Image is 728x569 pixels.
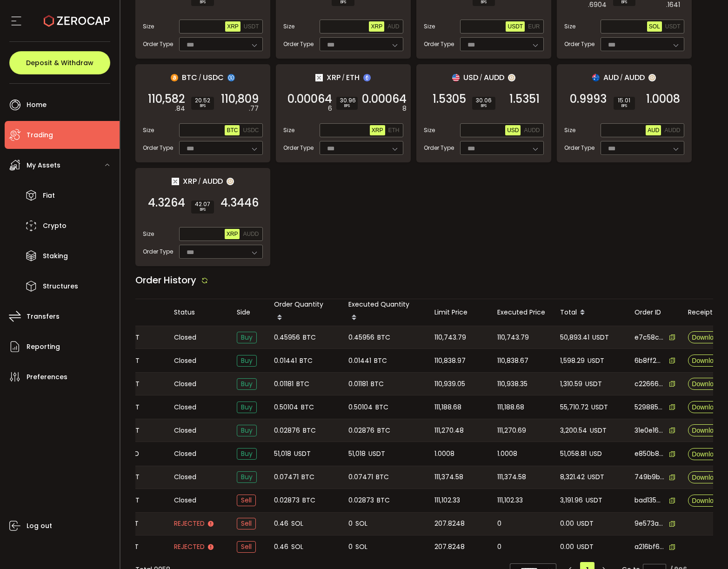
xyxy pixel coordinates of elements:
[237,378,257,390] span: Buy
[424,144,454,152] span: Order Type
[143,144,173,152] span: Order Type
[43,280,78,293] span: Structures
[348,542,353,552] span: 0
[371,379,384,389] span: BTC
[174,495,196,505] span: Closed
[634,379,664,389] span: c2266681-c4df-43e7-b4cb-c7688f5d9c69
[434,542,465,552] span: 207.8248
[237,332,257,343] span: Buy
[646,125,661,135] button: AUD
[620,74,623,82] em: /
[497,542,501,552] span: 0
[490,307,553,318] div: Executed Price
[476,103,492,109] i: BPS
[291,542,303,552] span: SOL
[480,74,482,82] em: /
[452,74,460,81] img: usd_portfolio.svg
[692,381,721,387] span: Download
[27,370,67,384] span: Preferences
[227,74,235,81] img: usdc_portfolio.svg
[560,355,585,366] span: 1,598.29
[348,332,374,343] span: 0.45956
[508,74,515,81] img: zuPXiwguUFiBOIQyqLOiXsnnNitlx7q4LCwEbLHADjIpTka+Lip0HH8D0VTrd02z+wEAAAAASUVORK5CYII=
[291,518,303,529] span: SOL
[476,98,492,103] span: 30.06
[195,98,210,103] span: 20.52
[375,402,388,413] span: BTC
[148,198,185,208] span: 4.3264
[386,21,401,32] button: AUD
[617,98,631,103] span: 15.01
[592,74,600,81] img: aud_portfolio.svg
[524,127,540,134] span: AUDD
[43,249,68,263] span: Staking
[688,424,725,436] button: Download
[564,40,594,48] span: Order Type
[227,231,238,237] span: XRP
[249,104,259,114] em: .77
[348,472,373,482] span: 0.07471
[497,379,528,389] span: 110,938.35
[174,402,196,412] span: Closed
[497,518,501,529] span: 0
[560,542,574,552] span: 0.00
[603,72,619,83] span: AUD
[302,495,315,506] span: BTC
[27,340,60,354] span: Reporting
[348,402,373,413] span: 0.50104
[301,402,314,413] span: BTC
[388,127,400,134] span: ETH
[649,23,660,30] span: SOL
[274,542,288,552] span: 0.46
[560,379,582,389] span: 1,310.59
[634,449,664,459] span: e850b82a-ec0d-4631-a7d3-6608f0bb70da
[27,159,60,172] span: My Assets
[274,355,297,366] span: 0.01441
[229,307,267,318] div: Side
[348,518,353,529] span: 0
[174,333,196,342] span: Closed
[202,175,223,187] span: AUDD
[617,103,631,109] i: BPS
[507,127,519,134] span: USD
[424,126,435,134] span: Size
[315,74,323,81] img: xrp_portfolio.png
[369,21,384,32] button: XRP
[377,332,390,343] span: BTC
[505,125,521,135] button: USD
[175,104,185,114] em: .84
[182,72,197,83] span: BTC
[143,40,173,48] span: Order Type
[174,519,205,529] span: Rejected
[327,72,341,83] span: XRP
[564,22,575,31] span: Size
[341,299,427,326] div: Executed Quantity
[362,94,407,104] span: 0.00064
[203,72,224,83] span: USDC
[560,518,574,529] span: 0.00
[348,425,374,436] span: 0.02876
[195,207,210,213] i: BPS
[647,21,662,32] button: SOL
[665,23,681,30] span: USDT
[508,23,523,30] span: USDT
[560,472,585,482] span: 8,321.42
[591,402,608,413] span: USDT
[692,334,721,341] span: Download
[497,355,528,366] span: 110,838.67
[237,425,257,436] span: Buy
[340,103,354,109] i: BPS
[634,426,664,435] span: 31e0e16e-e4de-4a3d-b207-261aa94983f0
[274,518,288,529] span: 0.46
[624,72,645,83] span: AUDD
[241,229,260,239] button: AUDD
[237,541,256,553] span: Sell
[377,425,390,436] span: BTC
[634,333,664,342] span: e7c58ca0-54cf-4c32-9a9a-bb691f6bc644
[174,379,196,389] span: Closed
[434,495,460,506] span: 111,102.33
[283,22,294,31] span: Size
[434,472,463,482] span: 111,374.58
[27,98,47,112] span: Home
[274,332,300,343] span: 0.45956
